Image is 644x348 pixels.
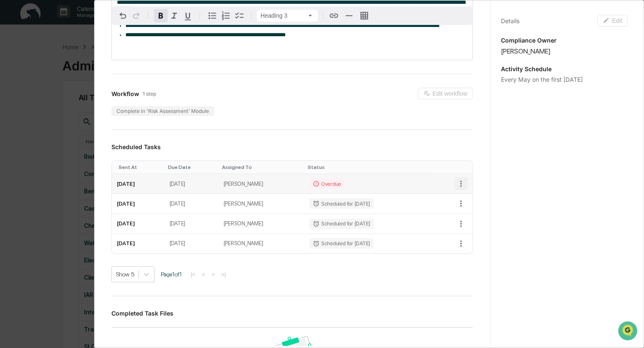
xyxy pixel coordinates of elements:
div: Scheduled for [DATE] [309,198,373,209]
div: Scheduled for [DATE] [309,219,373,229]
div: 🖐️ [8,107,15,114]
div: Toggle SortBy [308,164,429,170]
div: Complete in 'Risk Assessment' Module [111,106,214,116]
div: Details [501,17,520,24]
span: Page 1 of 1 [161,271,182,278]
td: [DATE] [112,194,164,214]
td: [DATE] [112,214,164,234]
td: [DATE] [165,194,219,214]
div: 🔎 [8,123,15,130]
button: Remove bold [154,9,168,22]
div: Overdue [309,179,344,189]
button: Edit workflow [418,88,473,99]
td: [DATE] [165,234,219,253]
td: [PERSON_NAME] [218,194,304,214]
button: |< [188,271,198,278]
iframe: Open customer support [617,320,640,343]
div: 🗄️ [61,107,68,114]
span: Data Lookup [17,122,53,131]
a: 🖐️Preclearance [5,103,58,118]
div: [PERSON_NAME] [501,47,628,55]
span: 1 step [143,91,156,97]
p: Activity Schedule [501,65,628,72]
img: 1746055101610-c473b297-6a78-478c-a979-82029cc54cd1 [8,64,24,80]
input: Clear [22,38,139,47]
a: 🗄️Attestations [58,103,108,118]
div: We're available if you need us! [29,73,107,80]
td: [DATE] [165,214,219,234]
p: Compliance Owner [501,37,628,44]
h3: Scheduled Tasks [111,143,473,150]
div: Toggle SortBy [168,164,215,170]
td: [DATE] [112,174,164,194]
button: Italic [168,9,181,22]
span: Preclearance [17,106,54,115]
button: Edit [597,15,628,27]
a: Powered byPylon [60,142,102,149]
button: Block type [257,10,318,21]
div: Scheduled for [DATE] [309,238,373,249]
button: Undo Ctrl+Z [116,9,130,22]
div: Every May on the first [DATE] [501,76,628,83]
p: How can we help? [8,18,154,31]
td: [PERSON_NAME] [218,174,304,194]
a: 🔎Data Lookup [5,119,57,134]
button: Underline [181,9,195,22]
td: [DATE] [165,174,219,194]
button: < [199,271,208,278]
td: [PERSON_NAME] [218,234,304,253]
button: > [209,271,217,278]
td: [DATE] [112,234,164,253]
div: Start new chat [29,64,138,73]
button: >| [219,271,228,278]
span: Pylon [84,143,102,149]
span: Attestations [70,106,105,115]
div: Toggle SortBy [119,164,161,170]
h3: Completed Task Files [111,310,473,317]
td: [PERSON_NAME] [218,214,304,234]
div: Toggle SortBy [222,164,300,170]
button: Start new chat [143,67,154,77]
span: Workflow [111,90,139,97]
